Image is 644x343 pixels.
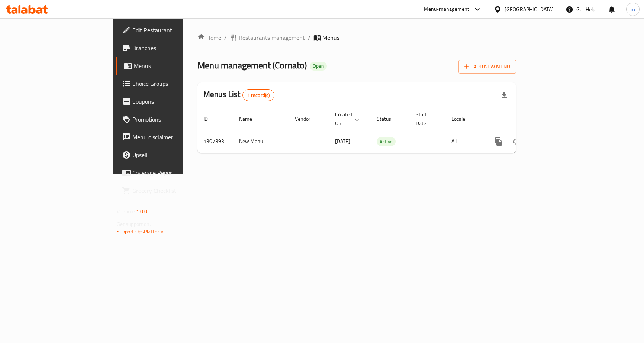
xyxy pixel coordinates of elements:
span: Coverage Report [132,168,215,177]
span: ID [203,114,218,123]
li: / [308,33,310,42]
table: enhanced table [197,108,567,153]
a: Branches [116,39,220,57]
li: / [224,33,227,42]
span: Menu disclaimer [132,133,215,142]
span: [DATE] [335,136,350,146]
span: Version: [117,207,135,216]
a: Grocery Checklist [116,182,220,200]
a: Promotions [116,110,220,128]
span: Add New Menu [464,62,510,71]
td: - [410,130,445,153]
a: Support.OpsPlatform [117,227,164,236]
span: 1.0.0 [136,207,148,216]
span: Active [377,137,396,146]
span: Menu management ( Cornato ) [197,57,307,74]
span: Branches [132,43,215,52]
button: more [490,133,508,151]
span: Promotions [132,115,215,124]
span: Open [310,63,327,69]
div: Total records count [242,89,275,101]
span: Grocery Checklist [132,186,215,195]
span: Start Date [416,110,437,128]
div: [GEOGRAPHIC_DATA] [505,5,554,13]
th: Actions [484,108,567,130]
span: Coupons [132,97,215,106]
span: Menus [322,33,339,42]
button: Add New Menu [458,60,516,74]
span: Locale [451,114,475,123]
span: Name [239,114,262,123]
span: Get support on: [117,219,151,229]
td: New Menu [233,130,289,153]
span: Choice Groups [132,79,215,88]
div: Active [377,137,396,146]
a: Coupons [116,93,220,110]
a: Menu disclaimer [116,128,220,146]
span: 1 record(s) [243,92,274,99]
h2: Menus List [203,89,274,101]
span: Created On [335,110,362,128]
button: Change Status [508,133,525,151]
a: Menus [116,57,220,75]
td: All [445,130,484,153]
span: Upsell [132,151,215,159]
nav: breadcrumb [197,33,516,42]
span: Vendor [295,114,320,123]
a: Restaurants management [230,33,305,42]
span: m [631,5,635,13]
span: Menus [134,61,215,70]
div: Open [310,62,327,71]
a: Upsell [116,146,220,164]
div: Export file [495,86,513,104]
div: Menu-management [424,5,470,14]
span: Edit Restaurant [132,26,215,35]
a: Choice Groups [116,75,220,93]
span: Restaurants management [239,33,305,42]
a: Coverage Report [116,164,220,182]
span: Status [377,114,401,123]
a: Edit Restaurant [116,21,220,39]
